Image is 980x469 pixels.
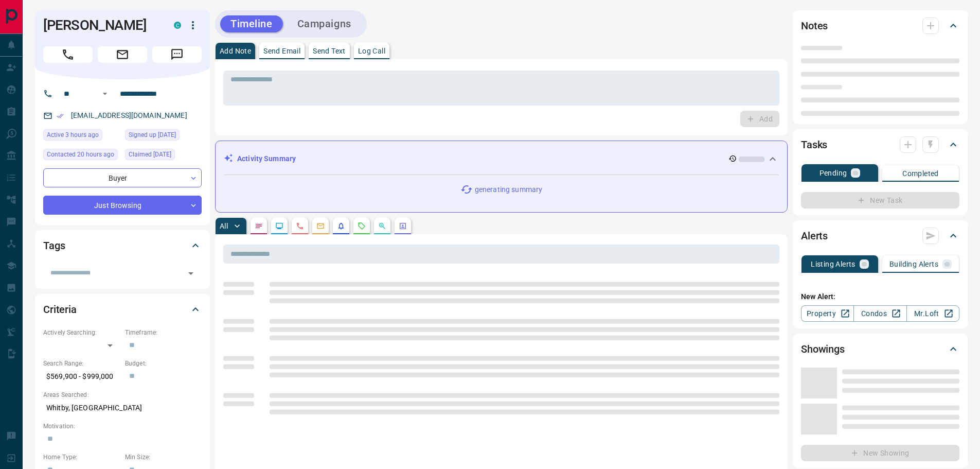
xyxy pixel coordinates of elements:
div: Thu Aug 14 2025 [43,149,120,163]
div: Sat Aug 02 2025 [125,129,202,144]
span: Call [43,46,93,63]
p: Budget: [125,359,202,368]
div: Tasks [801,132,959,157]
a: Property [801,305,854,322]
h2: Showings [801,341,845,357]
svg: Emails [316,222,325,230]
svg: Lead Browsing Activity [275,222,283,230]
h1: [PERSON_NAME] [43,17,158,33]
h2: Tags [43,237,65,254]
p: Send Text [313,47,346,55]
p: Actively Searching: [43,328,120,337]
p: Search Range: [43,359,120,368]
button: Timeline [220,15,283,32]
p: New Alert: [801,291,959,302]
p: generating summary [475,184,542,195]
span: Claimed [DATE] [129,149,171,160]
p: $569,900 - $999,000 [43,368,120,385]
div: Alerts [801,223,959,248]
a: Mr.Loft [906,305,959,322]
div: Activity Summary [224,149,779,168]
div: Sat Aug 02 2025 [125,149,202,163]
p: All [220,222,228,230]
p: Add Note [220,47,251,55]
svg: Calls [296,222,304,230]
h2: Notes [801,18,828,34]
span: Email [98,46,147,63]
button: Campaigns [287,15,362,32]
p: Listing Alerts [811,260,856,268]
p: Motivation: [43,422,202,431]
p: Min Size: [125,453,202,462]
svg: Opportunities [378,222,386,230]
span: Active 3 hours ago [47,130,99,140]
span: Contacted 20 hours ago [47,149,114,160]
p: Home Type: [43,453,120,462]
div: Showings [801,337,959,361]
p: Completed [902,170,939,177]
p: Log Call [358,47,385,55]
p: Timeframe: [125,328,202,337]
div: Buyer [43,168,202,187]
svg: Email Verified [57,112,64,119]
div: Criteria [43,297,202,322]
a: Condos [853,305,906,322]
p: Areas Searched: [43,390,202,399]
svg: Listing Alerts [337,222,345,230]
div: Fri Aug 15 2025 [43,129,120,144]
svg: Agent Actions [399,222,407,230]
p: Activity Summary [237,153,296,164]
span: Signed up [DATE] [129,130,176,140]
h2: Alerts [801,228,828,244]
div: condos.ca [174,22,181,29]
svg: Requests [358,222,366,230]
p: Whitby, [GEOGRAPHIC_DATA] [43,399,202,416]
span: Message [152,46,202,63]
button: Open [99,88,111,100]
div: Tags [43,233,202,258]
a: [EMAIL_ADDRESS][DOMAIN_NAME] [71,111,187,119]
h2: Criteria [43,301,77,318]
button: Open [184,266,198,281]
p: Building Alerts [889,260,938,268]
p: Pending [819,169,847,177]
p: Send Email [263,47,300,55]
div: Just Browsing [43,196,202,215]
div: Notes [801,13,959,38]
h2: Tasks [801,136,827,153]
svg: Notes [255,222,263,230]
